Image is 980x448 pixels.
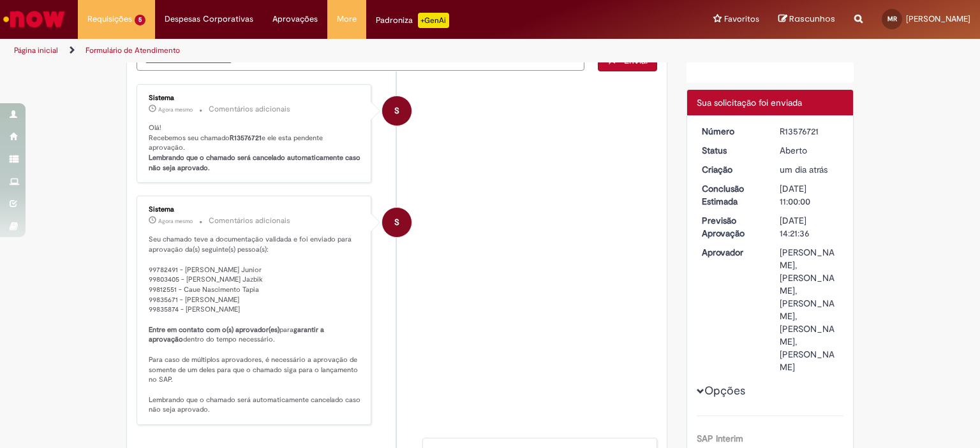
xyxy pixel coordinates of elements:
span: Aprovações [272,13,318,25]
div: Aberto [780,144,839,157]
span: S [394,207,399,238]
time: 30/09/2025 13:21:47 [158,106,193,113]
time: 29/09/2025 12:57:36 [780,164,828,175]
div: Padroniza [376,13,449,28]
b: garantir a aprovação [149,325,326,345]
div: System [382,96,412,126]
img: ServiceNow [1,6,67,32]
dt: Aprovador [692,246,771,259]
ul: Trilhas de página [10,39,644,62]
div: Sistema [149,206,361,213]
span: Agora mesmo [158,106,193,113]
div: System [382,208,412,237]
div: [PERSON_NAME], [PERSON_NAME], [PERSON_NAME], [PERSON_NAME], [PERSON_NAME] [780,246,839,373]
b: SAP Interim [697,433,743,444]
a: Formulário de Atendimento [85,45,180,55]
span: 5 [135,15,145,25]
span: Requisições [87,13,132,25]
span: Sua solicitação foi enviada [697,97,802,108]
div: 29/09/2025 12:57:36 [780,163,839,176]
dt: Status [692,144,771,157]
dt: Criação [692,163,771,176]
span: um dia atrás [780,164,828,175]
span: Favoritos [724,13,759,25]
div: Sistema [149,94,361,102]
div: [DATE] 11:00:00 [780,182,839,208]
p: Seu chamado teve a documentação validada e foi enviado para aprovação da(s) seguinte(s) pessoa(s)... [149,235,361,415]
small: Comentários adicionais [209,104,290,115]
b: Lembrando que o chamado será cancelado automaticamente caso não seja aprovado. [149,153,362,173]
div: [DATE] 14:21:36 [780,214,839,240]
dt: Previsão Aprovação [692,214,771,240]
dt: Conclusão Estimada [692,182,771,208]
span: More [337,13,357,25]
a: Rascunhos [778,13,835,25]
b: R13576721 [230,133,262,143]
b: Entre em contato com o(s) aprovador(es) [149,325,279,335]
span: Rascunhos [789,13,835,25]
div: R13576721 [780,125,839,138]
span: S [394,96,399,126]
span: [PERSON_NAME] [906,13,970,24]
small: exibindo [731,53,761,63]
p: +GenAi [418,13,449,28]
time: 30/09/2025 13:21:38 [158,217,193,225]
a: Página inicial [14,45,58,55]
span: Despesas Corporativas [165,13,253,25]
small: Comentários adicionais [209,215,290,226]
span: MR [887,15,897,23]
p: Olá! Recebemos seu chamado e ele esta pendente aprovação. [149,123,361,173]
span: Agora mesmo [158,217,193,225]
dt: Número [692,125,771,138]
span: Enviar [624,55,649,66]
